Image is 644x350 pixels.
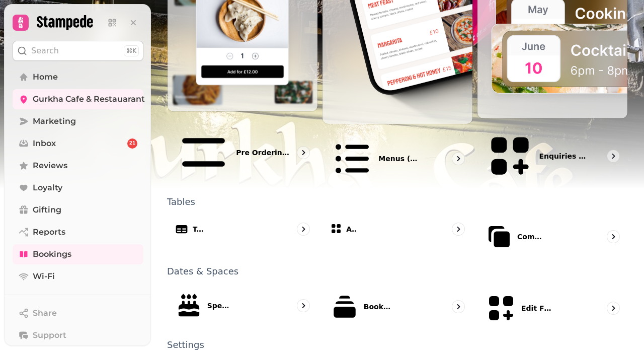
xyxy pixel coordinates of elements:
[298,301,308,311] svg: go to
[521,303,551,313] p: Edit Floor Plans
[13,41,143,61] button: Search⌘K
[13,178,143,198] a: Loyalty
[33,307,57,319] span: Share
[378,154,421,164] p: Menus (Coming soon)
[539,151,587,161] p: Enquiries (Coming soon)
[608,232,618,242] svg: go to
[31,45,59,57] p: Search
[608,303,618,313] svg: go to
[33,226,65,238] span: Reports
[124,45,139,56] div: ⌘K
[129,140,136,147] span: 21
[608,151,618,161] svg: go to
[477,215,628,259] a: Combinations
[13,303,143,323] button: Share
[33,93,145,105] span: Gurkha Cafe & Restauarant
[346,224,357,234] p: Areas
[167,340,628,349] p: Settings
[298,148,308,158] svg: go to
[453,154,463,164] svg: go to
[13,133,143,154] a: Inbox21
[322,215,473,259] a: Areas
[517,232,543,242] p: Combinations
[167,284,318,332] a: Special Dates
[322,284,473,332] a: Booking Types
[33,329,66,341] span: Support
[167,215,318,259] a: Tables
[13,200,143,220] a: Gifting
[207,301,233,311] p: Special Dates
[298,224,308,234] svg: go to
[33,270,55,283] span: Wi-Fi
[13,156,143,176] a: Reviews
[13,244,143,264] a: Bookings
[453,302,463,312] svg: go to
[193,224,204,234] p: Tables
[33,248,71,260] span: Bookings
[33,137,56,150] span: Inbox
[33,182,62,194] span: Loyalty
[364,302,391,312] p: Booking Types
[453,224,463,234] svg: go to
[33,160,67,172] span: Reviews
[477,284,628,332] a: Edit Floor Plans
[13,325,143,345] button: Support
[33,204,61,216] span: Gifting
[13,266,143,287] a: Wi-Fi
[236,148,291,158] p: Pre ordering (Coming soon)
[33,71,58,83] span: Home
[33,115,76,127] span: Marketing
[13,67,143,87] a: Home
[13,89,143,109] a: Gurkha Cafe & Restauarant
[13,111,143,131] a: Marketing
[167,197,628,206] p: Tables
[167,267,628,276] p: Dates & Spaces
[13,222,143,242] a: Reports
